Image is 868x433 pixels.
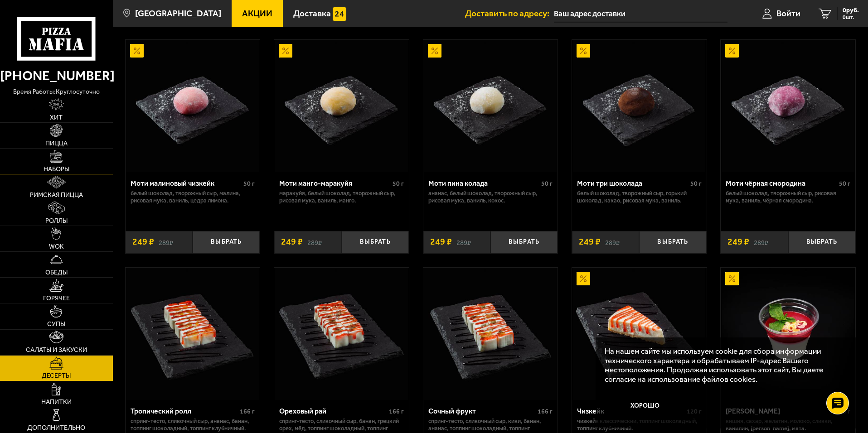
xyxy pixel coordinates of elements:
span: WOK [49,244,64,250]
p: На нашем сайте мы используем cookie для сбора информации технического характера и обрабатываем IP... [605,346,842,384]
span: Доставка [293,9,331,18]
span: Римская пицца [30,192,83,198]
a: АкционныйМоти чёрная смородина [721,40,855,172]
img: Акционный [577,44,590,58]
button: Выбрать [193,231,260,253]
img: Ореховый рай [275,268,407,400]
span: Салаты и закуски [26,347,87,353]
s: 289 ₽ [605,237,620,246]
a: Тропический ролл [126,268,260,400]
span: Дополнительно [27,425,85,431]
img: Акционный [130,44,144,58]
p: маракуйя, белый шоколад, творожный сыр, рисовая мука, ваниль, манго. [279,190,404,204]
a: Сочный фрукт [423,268,558,400]
p: белый шоколад, творожный сыр, горький шоколад, какао, рисовая мука, ваниль. [577,190,702,204]
span: Роллы [45,218,68,224]
img: Акционный [725,44,739,58]
div: Моти малиновый чизкейк [131,179,242,188]
img: Чизкейк классический [573,268,705,400]
span: 166 г [389,408,404,415]
span: Супы [47,321,65,327]
p: Чизкейк классический, топпинг шоколадный, топпинг клубничный. [577,418,702,432]
span: 249 ₽ [727,237,749,246]
span: Войти [776,9,800,18]
img: Акционный [725,272,739,285]
img: Моти три шоколада [573,40,705,172]
button: Выбрать [490,231,558,253]
s: 289 ₽ [307,237,322,246]
div: Ореховый рай [279,407,387,415]
span: 50 г [243,180,255,188]
button: Выбрать [639,231,706,253]
span: 249 ₽ [579,237,601,246]
span: Пицца [45,140,68,147]
img: 15daf4d41897b9f0e9f617042186c801.svg [333,7,346,21]
div: Моти чёрная смородина [726,179,837,188]
div: Моти манго-маракуйя [279,179,390,188]
img: Акционный [279,44,292,58]
span: 50 г [541,180,553,188]
span: Горячее [43,295,70,302]
div: Сочный фрукт [428,407,536,415]
button: Хорошо [605,393,686,420]
input: Ваш адрес доставки [554,5,727,22]
span: Доставить по адресу: [465,9,554,18]
img: Акционный [428,44,441,58]
s: 289 ₽ [159,237,173,246]
p: белый шоколад, творожный сыр, малина, рисовая мука, ваниль, цедра лимона. [131,190,255,204]
button: Выбрать [342,231,409,253]
span: Напитки [41,399,72,405]
div: Моти три шоколада [577,179,688,188]
div: Моти пина колада [428,179,539,188]
span: Хит [50,115,63,121]
span: 50 г [393,180,404,188]
s: 289 ₽ [456,237,471,246]
span: 249 ₽ [132,237,154,246]
img: Акционный [577,272,590,285]
s: 289 ₽ [754,237,768,246]
img: Панна Котта [722,268,854,400]
a: АкционныйЧизкейк классический [572,268,707,400]
span: [GEOGRAPHIC_DATA] [135,9,221,18]
span: Десерты [42,373,71,379]
p: ананас, белый шоколад, творожный сыр, рисовая мука, ваниль, кокос. [428,190,553,204]
img: Тропический ролл [126,268,259,400]
span: 50 г [690,180,702,188]
a: Ореховый рай [274,268,409,400]
img: Моти малиновый чизкейк [126,40,259,172]
div: Чизкейк классический [577,407,684,415]
p: белый шоколад, творожный сыр, рисовая мука, ваниль, чёрная смородина. [726,190,850,204]
span: Наборы [44,166,69,173]
img: Сочный фрукт [424,268,557,400]
button: Выбрать [788,231,855,253]
span: Обеды [45,269,68,276]
p: спринг-тесто, сливочный сыр, ананас, банан, топпинг шоколадный, топпинг клубничный. [131,418,255,432]
div: Тропический ролл [131,407,238,415]
span: 50 г [839,180,850,188]
img: Моти пина колада [424,40,557,172]
img: Моти манго-маракуйя [275,40,407,172]
a: АкционныйМоти пина колада [423,40,558,172]
img: Моти чёрная смородина [722,40,854,172]
span: 0 шт. [843,14,859,20]
span: 166 г [240,408,255,415]
span: 166 г [538,408,553,415]
a: АкционныйПанна Котта [721,268,855,400]
a: АкционныйМоти манго-маракуйя [274,40,409,172]
span: 0 руб. [843,7,859,14]
a: АкционныйМоти малиновый чизкейк [126,40,260,172]
span: 249 ₽ [281,237,303,246]
a: АкционныйМоти три шоколада [572,40,707,172]
span: 249 ₽ [430,237,452,246]
span: Акции [242,9,272,18]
